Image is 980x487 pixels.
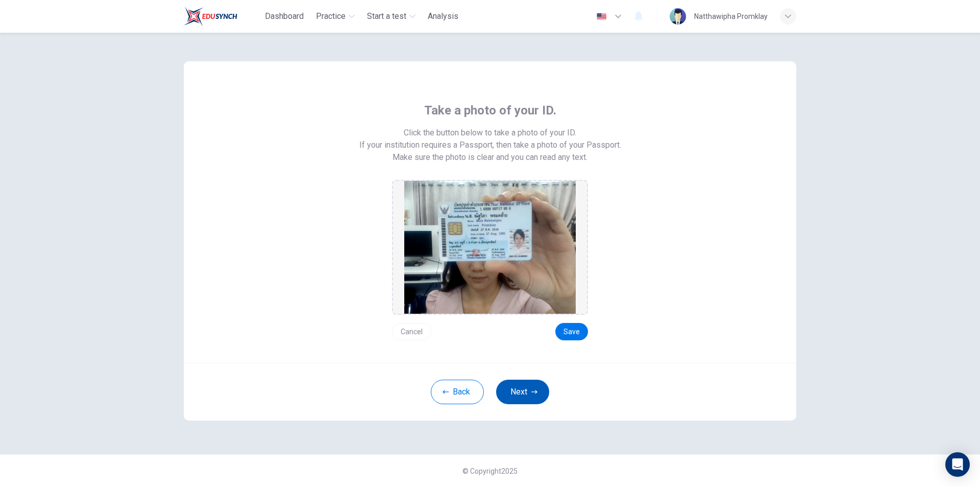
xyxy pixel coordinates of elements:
[424,7,462,26] button: Analysis
[670,8,686,25] img: Profile picture
[393,151,587,164] span: Make sure the photo is clear and you can read any text.
[184,6,237,27] img: Train Test logo
[595,13,608,20] img: en
[404,181,576,314] img: preview screemshot
[363,7,420,26] button: Start a test
[428,10,458,22] span: Analysis
[431,380,484,404] button: Back
[462,467,518,475] span: © Copyright 2025
[359,127,621,151] span: Click the button below to take a photo of your ID. If your institution requires a Passport, then ...
[316,10,346,22] span: Practice
[367,10,406,22] span: Start a test
[945,452,970,477] div: Open Intercom Messenger
[265,10,304,22] span: Dashboard
[694,10,768,22] div: Natthawipha Promklay
[555,323,588,340] button: Save
[496,380,549,404] button: Next
[261,7,308,26] button: Dashboard
[392,323,431,340] button: Cancel
[424,102,556,119] span: Take a photo of your ID.
[184,6,261,27] a: Train Test logo
[312,7,359,26] button: Practice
